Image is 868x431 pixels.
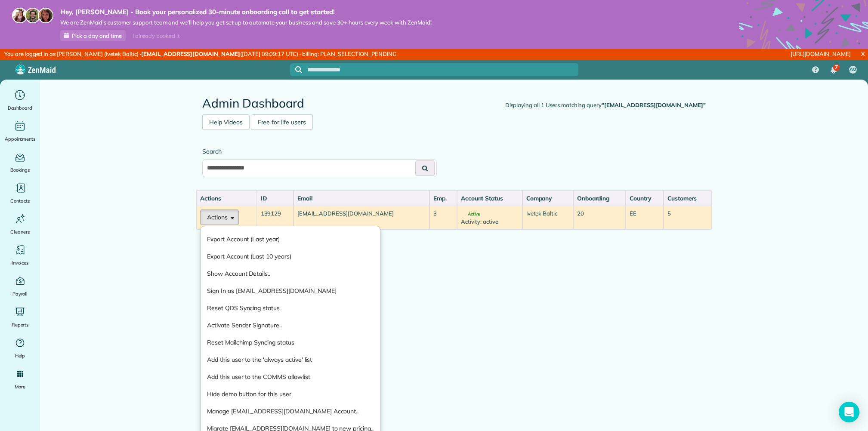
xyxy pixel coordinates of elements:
span: Invoices [12,259,29,267]
a: Contacts [3,181,37,205]
a: Export Account (Last year) [201,231,380,248]
label: Search [202,147,437,156]
a: Activate Sender Signature.. [201,317,380,334]
span: Help [15,351,25,360]
img: jorge-587dff0eeaa6aab1f244e6dc62b8924c3b6ad411094392a53c71c6c4a576187d.jpg [25,8,40,23]
div: Open Intercom Messenger [839,402,859,422]
a: Add this user to the 'always active' list [201,351,380,368]
svg: Focus search [295,66,302,73]
td: EE [626,206,664,229]
a: Hide demo button for this user [201,385,380,403]
div: I already booked it [127,31,185,41]
a: Appointments [3,119,37,143]
a: Cleaners [3,212,37,236]
div: ID [261,194,290,203]
td: 139129 [257,206,294,229]
a: Help Videos [202,114,250,130]
button: Actions [200,209,239,225]
span: Active [461,212,480,216]
img: maria-72a9807cf96188c08ef61303f053569d2e2a8a1cde33d635c8a3ac13582a053d.jpg [12,8,28,23]
span: Payroll [12,289,28,298]
div: Customers [667,194,708,203]
a: Add this user to the COMMS allowlist [201,368,380,385]
a: Export Account (Last 10 years) [201,248,380,265]
a: Invoices [3,243,37,267]
td: Ivetek Baltic [522,206,573,229]
td: 20 [573,206,626,229]
span: 7 [835,64,838,71]
strong: [EMAIL_ADDRESS][DOMAIN_NAME] [141,50,240,57]
a: Reset QDS Syncing status [201,299,380,317]
nav: Main [805,60,868,80]
strong: Hey, [PERSON_NAME] - Book your personalized 30-minute onboarding call to get started! [60,8,432,16]
div: Activity: active [461,218,519,226]
span: Bookings [10,166,30,174]
a: Sign In as [EMAIL_ADDRESS][DOMAIN_NAME] [201,282,380,299]
a: Dashboard [3,88,37,112]
span: Dashboard [8,104,32,112]
a: Show Account Details.. [201,265,380,282]
a: Help [3,336,37,360]
td: 3 [429,206,457,229]
a: Bookings [3,150,37,174]
td: [EMAIL_ADDRESS][DOMAIN_NAME] [293,206,429,229]
a: Manage [EMAIL_ADDRESS][DOMAIN_NAME] Account.. [201,403,380,420]
a: Reports [3,305,37,329]
div: Account Status [461,194,519,203]
a: X [858,49,868,59]
div: Company [526,194,569,203]
span: Appointments [5,135,36,143]
div: Onboarding [577,194,622,203]
strong: "[EMAIL_ADDRESS][DOMAIN_NAME]" [602,102,706,108]
a: Pick a day and time [60,30,126,41]
a: [URL][DOMAIN_NAME] [791,50,851,57]
button: Focus search [290,66,302,73]
div: Country [630,194,660,203]
a: Payroll [3,274,37,298]
td: 5 [664,206,712,229]
span: More [15,382,25,391]
a: Free for life users [251,114,313,130]
span: We are ZenMaid’s customer support team and we’ll help you get set up to automate your business an... [60,19,432,26]
div: Displaying all 1 Users matching query [505,101,706,110]
a: Reset Mailchimp Syncing status [201,334,380,351]
img: michelle-19f622bdf1676172e81f8f8fba1fb50e276960ebfe0243fe18214015130c80e4.jpg [38,8,53,23]
div: Actions [200,194,253,203]
div: Emp. [433,194,453,203]
span: Pick a day and time [72,32,122,39]
span: Reports [12,320,29,329]
span: Cleaners [10,228,30,236]
div: Email [297,194,426,203]
span: AM [849,66,857,73]
span: Contacts [10,197,30,205]
div: 7 unread notifications [825,61,843,80]
h2: Admin Dashboard [202,97,706,110]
